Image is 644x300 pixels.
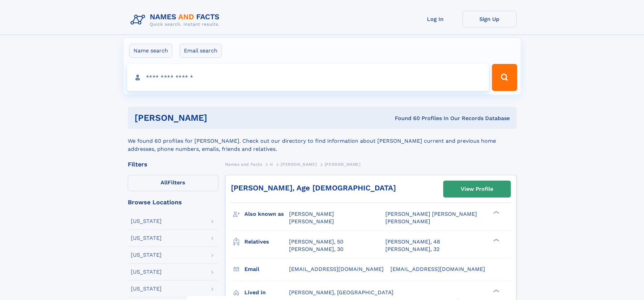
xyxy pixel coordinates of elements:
a: Log In [408,11,462,27]
a: H [270,160,273,168]
div: View Profile [461,181,493,197]
h3: Lived in [244,287,289,298]
span: All [161,179,168,186]
label: Email search [180,44,222,58]
a: [PERSON_NAME] [281,160,317,168]
span: [EMAIL_ADDRESS][DOMAIN_NAME] [390,266,485,272]
a: Sign Up [462,11,517,27]
h1: [PERSON_NAME] [135,114,301,122]
a: [PERSON_NAME], Age [DEMOGRAPHIC_DATA] [231,184,396,192]
div: [US_STATE] [131,218,162,224]
label: Filters [128,175,218,191]
div: Filters [128,161,218,167]
div: Browse Locations [128,199,218,205]
span: H [270,162,273,167]
div: [US_STATE] [131,235,162,241]
div: ❯ [492,238,500,242]
a: [PERSON_NAME], 30 [289,246,343,253]
div: ❯ [492,289,500,293]
a: [PERSON_NAME], 48 [385,238,440,246]
a: [PERSON_NAME], 32 [385,246,439,253]
h3: Relatives [244,236,289,248]
div: Found 60 Profiles In Our Records Database [301,115,510,122]
span: [PERSON_NAME] [289,211,334,217]
span: [PERSON_NAME] [325,162,361,167]
span: [PERSON_NAME] [289,218,334,225]
h3: Also known as [244,208,289,220]
a: Names and Facts [225,160,262,168]
h3: Email [244,263,289,275]
input: search input [127,64,489,91]
div: ❯ [492,210,500,215]
div: [US_STATE] [131,252,162,258]
a: [PERSON_NAME], 50 [289,238,343,246]
div: We found 60 profiles for [PERSON_NAME]. Check out our directory to find information about [PERSON... [128,129,517,153]
span: [PERSON_NAME] [385,218,430,225]
button: Search Button [492,64,517,91]
div: [US_STATE] [131,286,162,292]
a: View Profile [444,181,510,197]
span: [PERSON_NAME], [GEOGRAPHIC_DATA] [289,289,393,296]
div: [US_STATE] [131,269,162,275]
img: Logo Names and Facts [128,11,225,29]
span: [EMAIL_ADDRESS][DOMAIN_NAME] [289,266,384,272]
span: [PERSON_NAME] [PERSON_NAME] [385,211,477,217]
label: Name search [129,44,172,58]
span: [PERSON_NAME] [281,162,317,167]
